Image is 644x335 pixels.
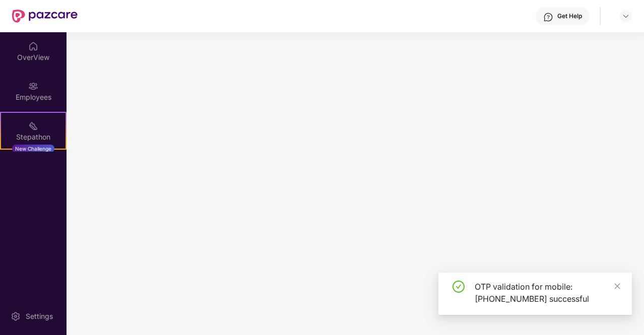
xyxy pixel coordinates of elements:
img: svg+xml;base64,PHN2ZyBpZD0iRW1wbG95ZWVzIiB4bWxucz0iaHR0cDovL3d3dy53My5vcmcvMjAwMC9zdmciIHdpZHRoPS... [28,81,38,91]
span: check-circle [453,281,465,293]
span: close [614,283,621,290]
img: svg+xml;base64,PHN2ZyBpZD0iSGVscC0zMngzMiIgeG1sbnM9Imh0dHA6Ly93d3cudzMub3JnLzIwMDAvc3ZnIiB3aWR0aD... [543,12,553,22]
img: svg+xml;base64,PHN2ZyBpZD0iSG9tZSIgeG1sbnM9Imh0dHA6Ly93d3cudzMub3JnLzIwMDAvc3ZnIiB3aWR0aD0iMjAiIG... [28,41,38,51]
div: Get Help [557,12,582,20]
img: svg+xml;base64,PHN2ZyB4bWxucz0iaHR0cDovL3d3dy53My5vcmcvMjAwMC9zdmciIHdpZHRoPSIyMSIgaGVpZ2h0PSIyMC... [28,121,38,131]
img: svg+xml;base64,PHN2ZyBpZD0iRHJvcGRvd24tMzJ4MzIiIHhtbG5zPSJodHRwOi8vd3d3LnczLm9yZy8yMDAwL3N2ZyIgd2... [622,12,630,20]
div: OTP validation for mobile: [PHONE_NUMBER] successful [475,281,620,305]
div: Settings [23,311,56,321]
div: Stepathon [1,132,66,142]
img: svg+xml;base64,PHN2ZyBpZD0iU2V0dGluZy0yMHgyMCIgeG1sbnM9Imh0dHA6Ly93d3cudzMub3JnLzIwMDAvc3ZnIiB3aW... [11,311,21,321]
img: New Pazcare Logo [12,10,78,23]
div: New Challenge [12,145,54,153]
